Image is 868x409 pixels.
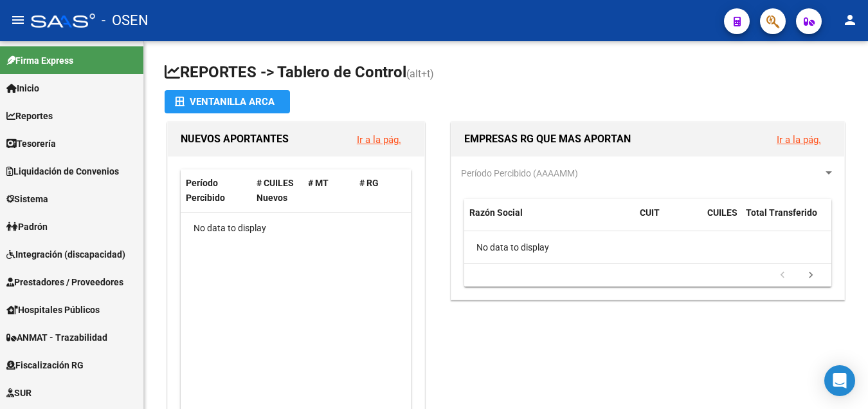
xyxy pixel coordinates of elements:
[181,213,411,245] div: No data to display
[635,199,702,242] datatable-header-cell: CUIT
[181,169,251,212] datatable-header-cell: Período Percibido
[6,303,100,317] span: Hospitales Públicos
[165,62,847,84] h1: REPORTES -> Tablero de Control
[359,178,379,188] span: # RG
[181,133,289,145] span: NUEVOS APORTANTES
[354,169,406,212] datatable-header-cell: # RG
[6,247,125,262] span: Integración (discapacidad)
[6,137,56,151] span: Tesorería
[842,12,858,28] mat-icon: person
[10,12,26,28] mat-icon: menu
[824,365,855,396] div: Open Intercom Messenger
[770,269,795,283] a: go to previous page
[308,178,329,188] span: # MT
[303,169,354,212] datatable-header-cell: # MT
[257,178,294,203] span: # CUILES Nuevos
[464,199,635,242] datatable-header-cell: Razón Social
[406,68,434,80] span: (alt+t)
[741,199,831,242] datatable-header-cell: Total Transferido
[6,53,73,68] span: Firma Express
[186,178,225,203] span: Período Percibido
[251,169,303,212] datatable-header-cell: # CUILES Nuevos
[464,231,831,263] div: No data to display
[165,90,290,113] button: Ventanilla ARCA
[357,134,401,146] a: Ir a la pág.
[175,90,280,113] div: Ventanilla ARCA
[6,109,53,123] span: Reportes
[6,358,84,372] span: Fiscalización RG
[6,192,48,206] span: Sistema
[102,6,149,35] span: - OSEN
[461,168,578,178] span: Período Percibido (AAAAMM)
[640,207,660,218] span: CUIT
[464,133,631,145] span: EMPRESAS RG QUE MAS APORTAN
[766,128,831,151] button: Ir a la pág.
[6,164,119,178] span: Liquidación de Convenios
[469,207,523,218] span: Razón Social
[6,81,39,95] span: Inicio
[799,269,823,283] a: go to next page
[6,220,48,234] span: Padrón
[6,386,32,400] span: SUR
[777,134,821,146] a: Ir a la pág.
[746,207,817,218] span: Total Transferido
[702,199,741,242] datatable-header-cell: CUILES
[347,128,411,151] button: Ir a la pág.
[707,207,737,218] span: CUILES
[6,330,107,345] span: ANMAT - Trazabilidad
[6,275,123,289] span: Prestadores / Proveedores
